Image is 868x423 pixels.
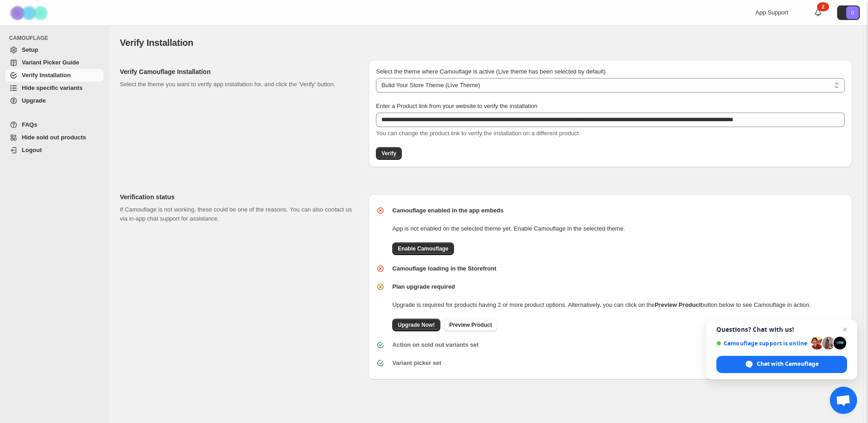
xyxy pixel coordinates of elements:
b: Camouflage enabled in the app embeds [392,207,503,214]
span: Setup [22,46,38,53]
button: Verify [376,147,402,160]
a: Hide specific variants [5,82,104,94]
span: Preview Product [449,321,492,329]
a: Logout [5,144,104,157]
span: Variant Picker Guide [22,59,79,66]
span: Enable Camouflage [398,245,448,252]
button: Avatar with initials 0 [837,5,860,20]
a: Hide sold out products [5,131,104,144]
p: Select the theme you want to verify app installation for, and click the 'Verify' button. [120,80,354,89]
b: Preview Product [655,301,701,308]
span: Chat with Camouflage [716,356,847,373]
button: Enable Camouflage [392,242,454,255]
a: Preview Product [444,319,498,331]
b: Plan upgrade required [392,283,455,290]
span: Upgrade Now! [398,321,434,329]
span: Verify Installation [120,38,193,48]
span: Verify [381,150,396,157]
span: FAQs [22,121,37,128]
span: Hide specific variants [22,84,83,91]
span: Logout [22,147,42,153]
a: Upgrade [5,94,104,107]
span: Avatar with initials 0 [846,6,859,19]
b: Camouflage loading in the Storefront [392,265,496,272]
text: 0 [851,10,854,15]
span: Hide sold out products [22,134,86,141]
a: Setup [5,44,104,56]
span: Upgrade [22,97,46,104]
img: Camouflage [7,0,53,25]
span: Verify Installation [22,72,71,79]
span: Select the theme where Camouflage is active (Live theme has been selected by default) [376,68,606,75]
span: Questions? Chat with us! [716,326,847,333]
a: FAQs [5,118,104,131]
a: 2 [814,8,823,17]
b: Action on sold out variants set [392,341,478,348]
span: Enter a Product link from your website to verify the installation [376,103,538,109]
a: Variant Picker Guide [5,56,104,69]
p: If Camouflage is not working, these could be one of the reasons. You can also contact us via in-a... [120,205,354,223]
a: Upgrade Now! [392,319,440,331]
h2: Verify Camouflage Installation [120,67,354,76]
h2: Verification status [120,192,354,202]
a: Enable Camouflage [392,245,454,252]
a: Open chat [830,387,857,414]
p: App is not enabled on the selected theme yet. Enable Camouflage in the selected theme. [392,224,625,233]
span: You can change the product link to verify the installation on a different product [376,130,579,137]
span: Chat with Camouflage [757,360,819,368]
span: CAMOUFLAGE [9,34,104,42]
b: Variant picker set [392,359,441,366]
a: Verify Installation [5,69,104,82]
span: Camouflage support is online [716,340,808,347]
span: App Support [755,9,788,16]
p: Upgrade is required for products having 2 or more product options. Alternatively, you can click o... [392,300,811,310]
div: 2 [817,2,829,11]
